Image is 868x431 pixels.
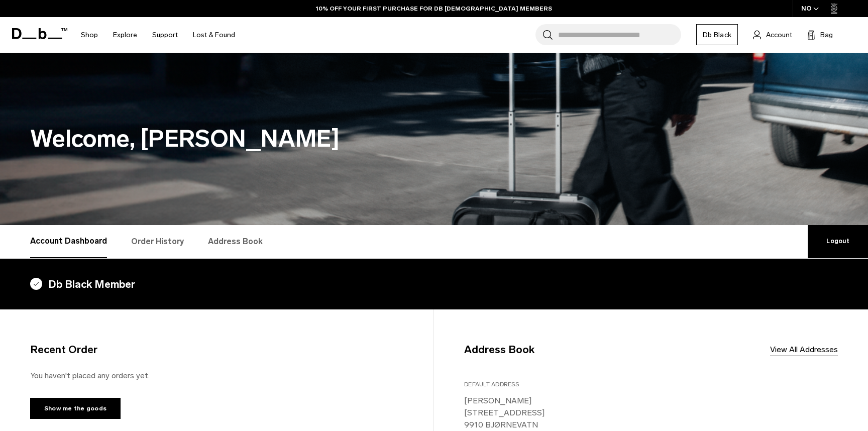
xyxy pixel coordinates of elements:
[808,225,868,258] a: Logout
[30,276,838,292] h4: Db Black Member
[73,17,243,53] nav: Main Navigation
[316,4,552,13] a: 10% OFF YOUR FIRST PURCHASE FOR DB [DEMOGRAPHIC_DATA] MEMBERS
[820,30,833,40] span: Bag
[464,381,519,388] span: Default Address
[766,30,792,40] span: Account
[193,17,235,53] a: Lost & Found
[81,17,98,53] a: Shop
[770,344,838,356] a: View All Addresses
[30,370,403,382] p: You haven't placed any orders yet.
[807,29,833,41] button: Bag
[30,398,121,419] a: Show me the goods
[753,29,792,41] a: Account
[152,17,178,53] a: Support
[131,225,184,258] a: Order History
[30,121,838,157] h1: Welcome, [PERSON_NAME]
[30,225,107,258] a: Account Dashboard
[208,225,263,258] a: Address Book
[464,342,534,358] h4: Address Book
[696,24,738,45] a: Db Black
[30,342,97,358] h4: Recent Order
[113,17,137,53] a: Explore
